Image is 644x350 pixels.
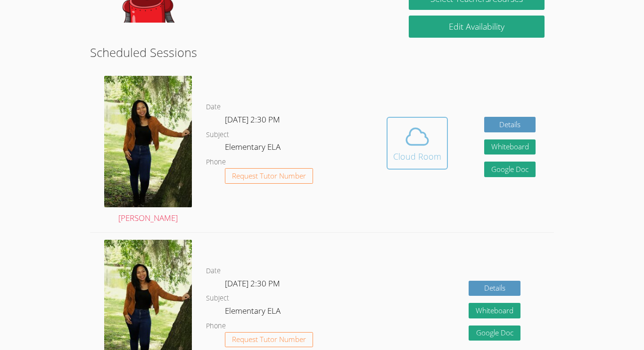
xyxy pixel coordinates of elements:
[104,76,192,207] img: avatar.png
[206,320,226,332] dt: Phone
[206,265,221,277] dt: Date
[409,16,545,38] a: Edit Availability
[225,168,313,184] button: Request Tutor Number
[225,304,282,320] dd: Elementary ELA
[90,43,554,61] h2: Scheduled Sessions
[469,326,520,341] a: Google Doc
[206,101,221,113] dt: Date
[387,117,448,170] button: Cloud Room
[393,150,441,163] div: Cloud Room
[232,336,306,343] span: Request Tutor Number
[225,140,282,156] dd: Elementary ELA
[225,114,280,125] span: [DATE] 2:30 PM
[225,278,280,289] span: [DATE] 2:30 PM
[469,303,520,318] button: Whiteboard
[232,172,306,179] span: Request Tutor Number
[484,139,536,155] button: Whiteboard
[206,129,229,141] dt: Subject
[206,156,226,168] dt: Phone
[206,293,229,304] dt: Subject
[104,76,192,225] a: [PERSON_NAME]
[469,281,520,296] a: Details
[225,332,313,348] button: Request Tutor Number
[484,117,536,132] a: Details
[484,162,536,177] a: Google Doc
